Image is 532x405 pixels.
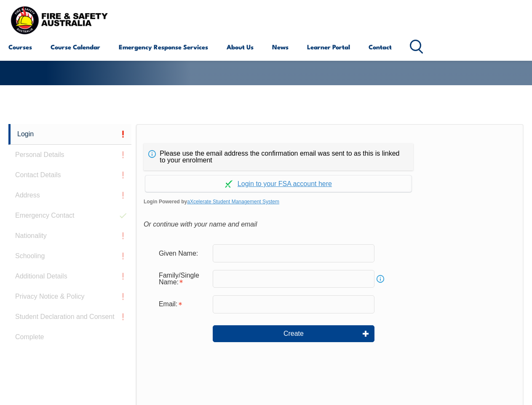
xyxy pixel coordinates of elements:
div: Email is required. [152,296,213,312]
a: Learner Portal [307,37,350,57]
div: Please use the email address the confirmation email was sent to as this is linked to your enrolment [144,143,413,170]
div: Or continue with your name and email [144,218,516,231]
a: News [272,37,289,57]
a: Info [374,273,386,285]
img: Log in withaxcelerate [225,180,233,188]
div: Given Name: [152,245,213,261]
a: Emergency Response Services [119,37,208,57]
button: Create [213,325,374,342]
span: Login Powered by [144,195,516,208]
a: Course Calendar [51,37,100,57]
a: aXcelerate Student Management System [187,199,279,205]
div: Family/Single Name is required. [152,267,213,290]
a: About Us [227,37,254,57]
a: Courses [8,37,32,57]
a: Login [8,124,131,145]
a: Contact [369,37,392,57]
